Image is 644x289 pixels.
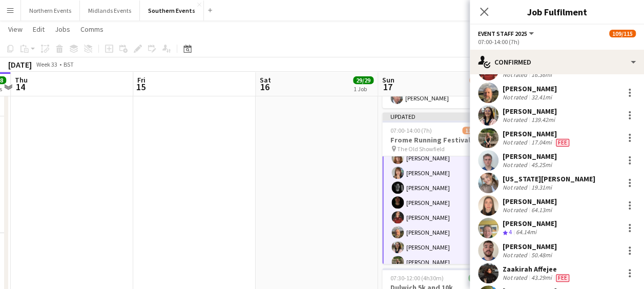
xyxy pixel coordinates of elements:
[478,38,636,46] div: 07:00-14:00 (7h)
[554,138,571,147] div: Crew has different fees then in role
[51,23,74,36] a: Jobs
[509,228,512,236] span: 4
[390,274,444,282] span: 07:30-12:00 (4h30m)
[529,93,554,101] div: 32.41mi
[354,85,373,93] div: 1 Job
[382,112,497,264] app-job-card: Updated07:00-14:00 (7h)110/115Frome Running Festival The Old Showfield1 RoleEvent Staff 20257A110...
[136,81,146,93] span: 15
[554,274,571,282] div: Crew has different fees then in role
[503,93,529,101] div: Not rated
[462,127,489,134] span: 110/115
[137,75,146,85] span: Fri
[503,129,571,138] div: [PERSON_NAME]
[503,152,557,161] div: [PERSON_NAME]
[503,71,529,78] div: Not rated
[556,274,569,282] span: Fee
[556,139,569,147] span: Fee
[503,84,557,93] div: [PERSON_NAME]
[397,145,445,153] span: The Old Showfield
[514,228,538,237] div: 64.14mi
[381,81,394,93] span: 17
[503,251,529,259] div: Not rated
[503,242,557,251] div: [PERSON_NAME]
[382,75,394,85] span: Sun
[529,206,554,214] div: 64.13mi
[529,251,554,259] div: 50.48mi
[13,81,28,93] span: 14
[470,50,644,74] div: Confirmed
[503,206,529,214] div: Not rated
[529,183,554,191] div: 19.31mi
[529,138,554,147] div: 17.04mi
[503,138,529,147] div: Not rated
[55,25,70,34] span: Jobs
[382,135,497,144] h3: Frome Running Festival
[76,23,108,36] a: Comms
[80,1,140,20] button: Midlands Events
[478,30,527,37] span: Event Staff 2025
[503,197,557,206] div: [PERSON_NAME]
[478,30,535,37] button: Event Staff 2025
[80,25,103,34] span: Comms
[529,274,554,282] div: 43.29mi
[8,59,32,70] div: [DATE]
[503,174,595,183] div: [US_STATE][PERSON_NAME]
[529,71,554,78] div: 16.36mi
[503,116,529,123] div: Not rated
[503,219,557,228] div: [PERSON_NAME]
[15,75,28,85] span: Thu
[609,30,636,37] span: 109/115
[470,5,644,18] h3: Job Fulfilment
[469,76,496,84] span: 135/140
[34,60,59,68] span: Week 33
[21,1,80,20] button: Northern Events
[503,161,529,169] div: Not rated
[353,76,373,84] span: 29/29
[29,23,49,36] a: Edit
[529,116,557,123] div: 139.42mi
[529,161,554,169] div: 45.25mi
[503,274,529,282] div: Not rated
[258,81,271,93] span: 16
[390,127,432,134] span: 07:00-14:00 (7h)
[4,23,27,36] a: View
[33,25,45,34] span: Edit
[8,25,23,34] span: View
[64,60,74,68] div: BST
[503,264,571,274] div: Zaakirah Affejee
[260,75,271,85] span: Sat
[503,183,529,191] div: Not rated
[503,107,557,116] div: [PERSON_NAME]
[468,274,489,282] span: 21/21
[140,1,204,20] button: Southern Events
[382,112,497,120] div: Updated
